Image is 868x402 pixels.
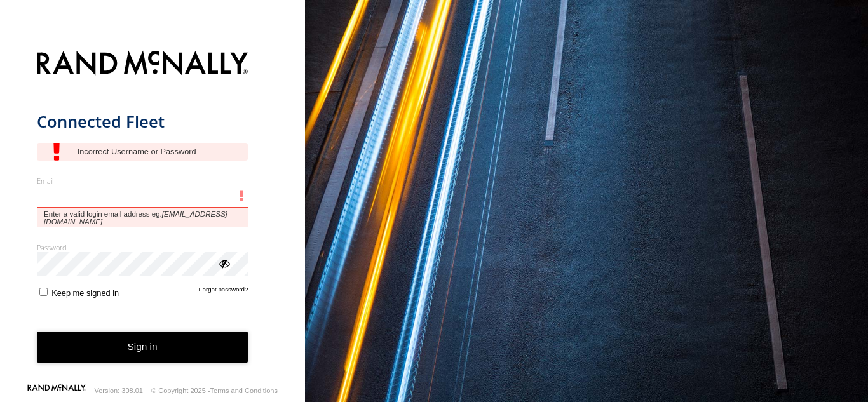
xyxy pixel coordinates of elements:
div: Version: 308.01 [95,387,143,394]
button: Sign in [37,332,248,363]
span: Enter a valid login email address eg. [37,208,248,227]
div: © Copyright 2025 - [151,387,278,394]
label: Email [37,176,248,185]
form: main [37,43,269,383]
input: Keep me signed in [39,288,48,296]
a: Visit our Website [27,384,86,397]
img: Rand McNally [37,48,248,81]
h1: Connected Fleet [37,111,248,132]
span: Keep me signed in [51,288,119,298]
a: Terms and Conditions [210,387,278,394]
em: [EMAIL_ADDRESS][DOMAIN_NAME] [44,210,227,225]
div: ViewPassword [217,257,230,269]
a: Forgot password? [199,286,248,298]
label: Password [37,243,248,252]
